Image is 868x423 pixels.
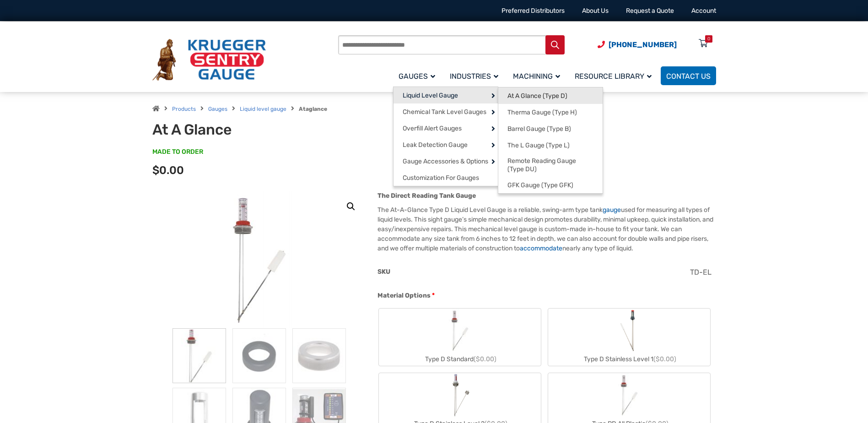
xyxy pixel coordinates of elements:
[507,125,571,133] span: Barrel Gauge (Type B)
[707,35,710,43] div: 0
[399,72,435,81] span: Gauges
[474,355,496,363] span: ($0.00)
[377,205,716,253] p: The At-A-Glance Type D Liquid Level Gauge is a reliable, swing-arm type tank used for measuring a...
[444,65,507,87] a: Industries
[507,92,567,100] span: At A Glance (Type D)
[394,120,498,136] a: Overfill Alert Gauges
[393,65,444,87] a: Gauges
[379,352,541,366] div: Type D Standard
[394,136,498,153] a: Leak Detection Gauge
[513,72,560,81] span: Machining
[661,66,716,85] a: Contact Us
[394,169,498,186] a: Customization For Gauges
[498,153,603,177] a: Remote Reading Gauge (Type DU)
[292,328,346,383] img: At A Glance - Image 3
[498,87,603,104] a: At A Glance (Type D)
[520,244,562,252] a: accommodate
[403,92,458,100] span: Liquid Level Gauge
[343,198,359,215] a: View full-screen image gallery
[240,106,286,112] a: Liquid level gauge
[173,328,226,383] img: At A Glance
[626,7,674,15] a: Request a Quote
[172,106,196,112] a: Products
[582,7,609,15] a: About Us
[507,65,569,87] a: Machining
[205,191,314,328] img: At A Glance
[403,157,488,166] span: Gauge Accessories & Options
[501,7,565,15] a: Preferred Distributors
[403,174,479,182] span: Customization For Gauges
[653,355,676,363] span: ($0.00)
[377,268,390,276] span: SKU
[548,309,710,366] label: Type D Stainless Level 1
[394,87,498,103] a: Liquid Level Gauge
[152,147,203,157] span: MADE TO ORDER
[232,328,286,383] img: At A Glance - Image 2
[432,291,435,300] abbr: required
[598,39,677,50] a: Phone Number (920) 434-8860
[403,141,468,149] span: Leak Detection Gauge
[450,72,498,81] span: Industries
[379,309,541,366] label: Type D Standard
[498,137,603,153] a: The L Gauge (Type L)
[377,292,431,299] span: Material Options
[498,120,603,137] a: Barrel Gauge (Type B)
[403,108,486,116] span: Chemical Tank Level Gauges
[498,177,603,193] a: GFK Gauge (Type GFK)
[377,192,476,200] strong: The Direct Reading Tank Gauge
[666,72,711,81] span: Contact Us
[152,39,266,81] img: Krueger Sentry Gauge
[617,309,641,352] img: Chemical Sight Gauge
[569,65,661,87] a: Resource Library
[548,352,710,366] div: Type D Stainless Level 1
[603,206,621,214] a: gauge
[299,106,327,112] strong: Ataglance
[575,72,652,81] span: Resource Library
[498,104,603,120] a: Therma Gauge (Type H)
[152,164,184,177] span: $0.00
[394,153,498,169] a: Gauge Accessories & Options
[691,7,716,15] a: Account
[507,181,573,190] span: GFK Gauge (Type GFK)
[403,125,462,133] span: Overfill Alert Gauges
[690,268,712,277] span: TD-EL
[507,141,570,150] span: The L Gauge (Type L)
[609,40,677,49] span: [PHONE_NUMBER]
[507,157,593,173] span: Remote Reading Gauge (Type DU)
[152,121,378,138] h1: At A Glance
[208,106,227,112] a: Gauges
[394,103,498,120] a: Chemical Tank Level Gauges
[507,108,577,117] span: Therma Gauge (Type H)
